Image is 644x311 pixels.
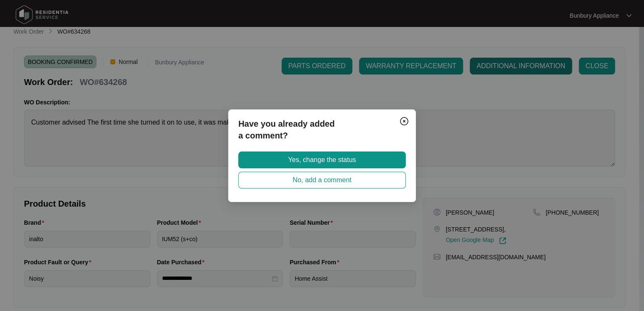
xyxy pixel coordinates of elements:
p: Have you already added [238,118,406,130]
button: No, add a comment [238,172,406,189]
span: Yes, change the status [288,155,356,165]
button: Yes, change the status [238,152,406,168]
button: Close [397,114,411,128]
span: No, add a comment [293,175,351,185]
img: closeCircle [399,116,409,126]
p: a comment? [238,130,406,141]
